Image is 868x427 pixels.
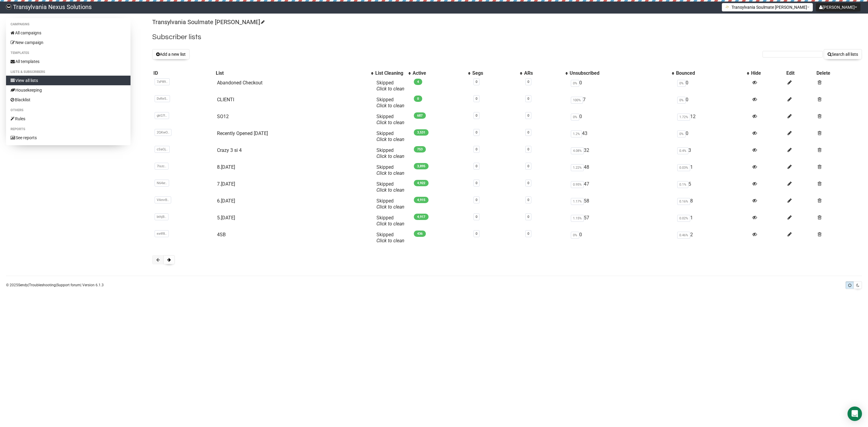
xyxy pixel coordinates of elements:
[155,78,170,85] span: 7zP89..
[6,76,131,85] a: View all lists
[217,130,268,136] a: Recently Opened [DATE]
[675,229,750,246] td: 2
[786,70,814,76] div: Edit
[376,181,404,193] span: Skipped
[376,232,404,243] span: Skipped
[376,137,404,142] a: Click to clean
[6,85,131,95] a: Housekeeping
[6,68,131,76] li: Lists & subscribers
[6,38,131,47] a: New campaign
[376,238,404,243] a: Click to clean
[414,96,422,102] span: 0
[376,153,404,159] a: Click to clean
[527,80,529,84] a: 0
[675,179,750,196] td: 5
[568,196,675,212] td: 58
[6,49,131,57] li: Templates
[376,114,404,125] span: Skipped
[476,181,477,185] a: 0
[376,215,404,227] span: Skipped
[152,69,214,77] th: ID: No sort applied, sorting is disabled
[155,95,170,102] span: DvRe5..
[675,94,750,111] td: 0
[571,198,584,205] span: 1.17%
[571,97,583,104] span: 100%
[155,129,171,136] span: 2QKwO..
[527,198,529,202] a: 0
[414,180,429,186] span: 4,922
[155,112,169,119] span: gkG7l..
[215,69,374,77] th: List: No sort applied, activate to apply an ascending sort
[725,5,730,9] img: 1.png
[527,114,529,118] a: 0
[571,181,584,188] span: 0.95%
[523,69,569,77] th: ARs: No sort applied, activate to apply an ascending sort
[155,146,170,153] span: cSaOj..
[29,283,56,287] a: Troubleshooting
[376,187,404,193] a: Click to clean
[571,164,584,171] span: 1.22%
[414,146,426,152] span: 753
[750,69,785,77] th: Hide: No sort applied, sorting is disabled
[476,232,477,236] a: 0
[568,128,675,145] td: 43
[155,180,169,187] span: N64xr..
[376,130,404,142] span: Skipped
[6,282,104,288] p: © 2025 | | | Version 6.1.3
[6,126,131,133] li: Reports
[6,57,131,66] a: All templates
[152,18,264,26] a: Transylvania Soulmate [PERSON_NAME]
[675,77,750,94] td: 0
[155,163,168,170] span: 7lszc..
[414,129,429,136] span: 3,531
[152,49,190,59] button: Add a new list
[675,196,750,212] td: 8
[816,3,860,11] button: [PERSON_NAME]
[375,70,405,76] div: List Cleaning
[571,130,582,137] span: 1.2%
[568,94,675,111] td: 7
[527,130,529,134] a: 0
[816,70,861,76] div: Delete
[527,147,529,151] a: 0
[155,196,171,203] span: VAmrB..
[677,198,690,205] span: 0.16%
[751,70,784,76] div: Hide
[568,77,675,94] td: 0
[677,215,690,222] span: 0.02%
[677,97,686,104] span: 0%
[568,179,675,196] td: 47
[527,97,529,101] a: 0
[217,215,235,221] a: 5.[DATE]
[471,69,523,77] th: Segs: No sort applied, activate to apply an ascending sort
[217,198,235,204] a: 6.[DATE]
[677,130,686,137] span: 0%
[677,147,688,154] span: 0.4%
[476,164,477,168] a: 0
[414,197,429,203] span: 4,915
[413,70,465,76] div: Active
[217,80,263,86] a: Abandoned Checkout
[216,70,368,76] div: List
[848,407,862,421] div: Open Intercom Messenger
[675,162,750,179] td: 1
[476,215,477,219] a: 0
[568,212,675,229] td: 57
[815,69,862,77] th: Delete: No sort applied, sorting is disabled
[722,3,813,11] button: Transylvania Soulmate [PERSON_NAME]
[675,145,750,162] td: 3
[571,80,579,87] span: 0%
[677,181,688,188] span: 0.1%
[6,107,131,114] li: Others
[476,130,477,134] a: 0
[18,283,28,287] a: Sendy
[217,181,235,187] a: 7.[DATE]
[376,86,404,92] a: Click to clean
[376,164,404,176] span: Skipped
[527,232,529,236] a: 0
[527,164,529,168] a: 0
[414,112,426,119] span: 687
[376,103,404,108] a: Click to clean
[411,69,471,77] th: Active: No sort applied, activate to apply an ascending sort
[376,198,404,210] span: Skipped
